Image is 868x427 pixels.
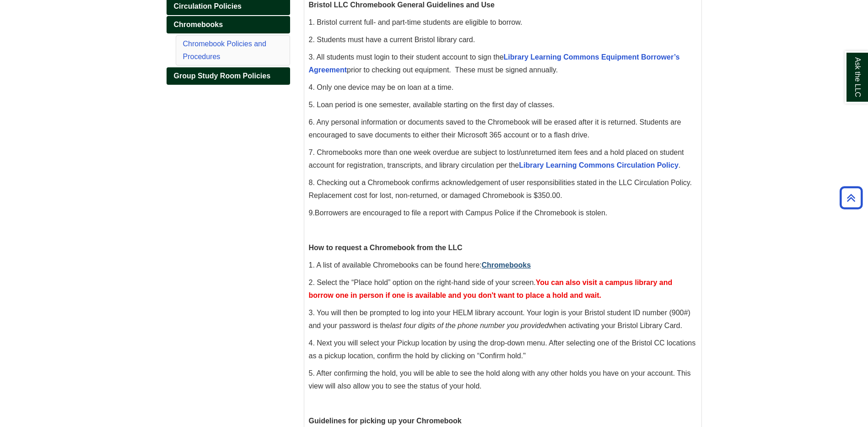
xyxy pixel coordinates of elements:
span: Circulation Policies [174,2,242,10]
span: 7. Chromebooks more than one week overdue are subject to lost/unreturned item fees and a hold pla... [309,148,684,169]
span: 5. Loan period is one semester, available starting on the first day of classes. [309,101,555,109]
span: Bristol LLC Chromebook General Guidelines and Use [309,1,495,9]
a: Chromebook Policies and Procedures [183,40,266,60]
span: Group Study Room Policies [174,72,271,80]
span: 4. Next you will select your Pickup location by using the drop-down menu. After selecting one of ... [309,339,696,360]
strong: How to request a Chromebook from the LLC [309,244,463,252]
span: Borrowers are encouraged to file a report with Campus Police if the Chromebook is stolen. [315,209,607,217]
span: 8. Checking out a Chromebook confirms acknowledgement of user responsibilities stated in the LLC ... [309,179,692,199]
span: 2. Students must have a current Bristol library card. [309,36,475,44]
span: 1. Bristol current full- and part-time students are eligible to borrow. [309,18,523,26]
span: Chromebooks [174,21,223,28]
span: 3. All students must login to their student account to sign the prior to checking out equipment. ... [309,53,680,74]
span: 5. After confirming the hold, you will be able to see the hold along with any other holds you hav... [309,369,691,390]
span: 9 [309,209,313,217]
span: 6. Any personal information or documents saved to the Chromebook will be erased after it is retur... [309,118,681,139]
span: You can also visit a campus library and borrow one in person if one is available and you don't wa... [309,279,673,299]
a: Group Study Room Policies [167,67,290,85]
p: . [309,207,697,219]
a: Library Learning Commons Circulation Policy [519,161,679,169]
a: Back to Top [836,192,866,204]
a: Chromebooks [482,261,531,269]
span: Guidelines for picking up your Chromebook [309,417,462,425]
span: 2. Select the “Place hold” option on the right-hand side of your screen. [309,279,673,299]
span: 3. You will then be prompted to log into your HELM library account. Your login is your Bristol st... [309,309,690,329]
a: Chromebooks [167,16,290,33]
span: 4. Only one device may be on loan at a time. [309,83,454,91]
em: last four digits of the phone number you provided [390,322,549,329]
span: 1. A list of available Chromebooks can be found here: [309,261,531,269]
a: Library Learning Commons Equipment Borrower’s Agreement [309,53,680,74]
